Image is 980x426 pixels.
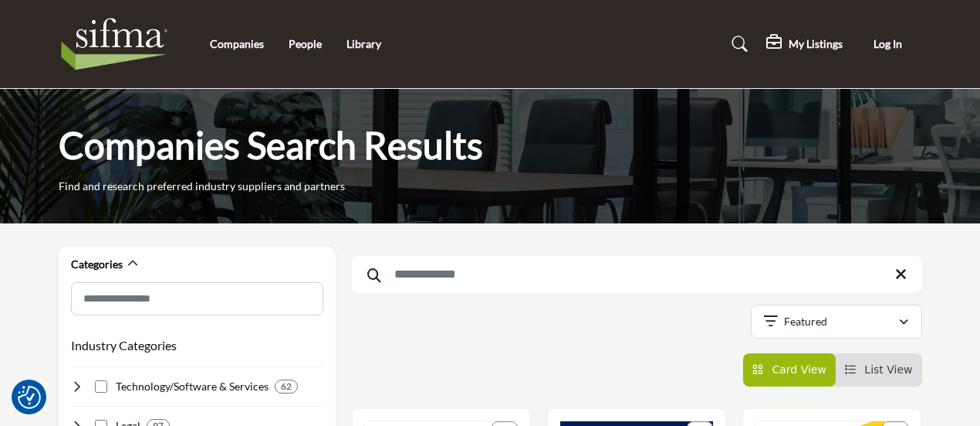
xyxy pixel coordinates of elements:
button: Consent Preferences [18,386,41,409]
span: Log In [874,37,902,50]
a: Library [346,37,381,50]
h2: Categories [71,257,123,272]
h4: Technology/Software & Services: Developing and implementing technology solutions to support secur... [116,379,269,394]
p: Featured [784,314,827,329]
span: List View [864,363,912,376]
div: 62 Results For Technology/Software & Services [275,380,298,394]
a: View Card [752,363,826,376]
a: Companies [210,37,264,50]
button: Featured [751,305,922,339]
h5: My Listings [789,37,843,51]
h1: Companies Search Results [59,121,483,169]
li: List View [836,353,922,387]
span: Card View [772,363,826,376]
a: View List [845,363,913,376]
img: Revisit consent button [18,386,41,409]
button: Industry Categories [71,336,177,355]
p: Find and research preferred industry suppliers and partners [59,179,345,194]
button: Log In [854,30,922,59]
a: Search [717,32,758,56]
input: Search Keyword [352,256,922,293]
input: Select Technology/Software & Services checkbox [95,380,107,393]
a: People [289,37,322,50]
input: Search Category [71,282,323,315]
li: Card View [743,353,836,387]
div: My Listings [766,35,843,53]
img: Site Logo [59,13,178,75]
b: 62 [281,381,292,392]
